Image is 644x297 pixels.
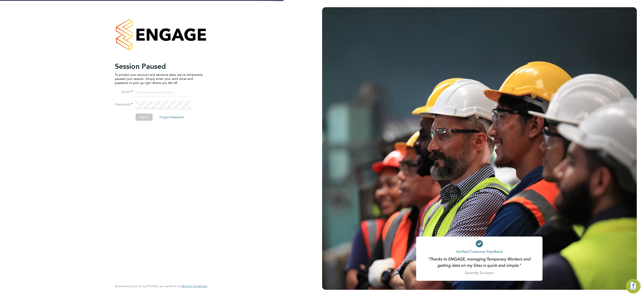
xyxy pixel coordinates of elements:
p: To protect your account and sensitive data, we've temporarily paused your session. Simply enter y... [115,73,203,85]
h2: Session Paused [115,62,203,71]
label: Email [115,90,133,94]
label: Password [115,102,133,107]
button: Forgot Password [156,114,187,121]
button: Engage Resource Center [626,279,640,293]
input: Enter your work email... [136,88,191,97]
span: By accessing and using ENGAGE you agree to our [115,284,207,288]
button: Sign In [136,114,153,121]
a: Terms & Conditions [181,284,207,288]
